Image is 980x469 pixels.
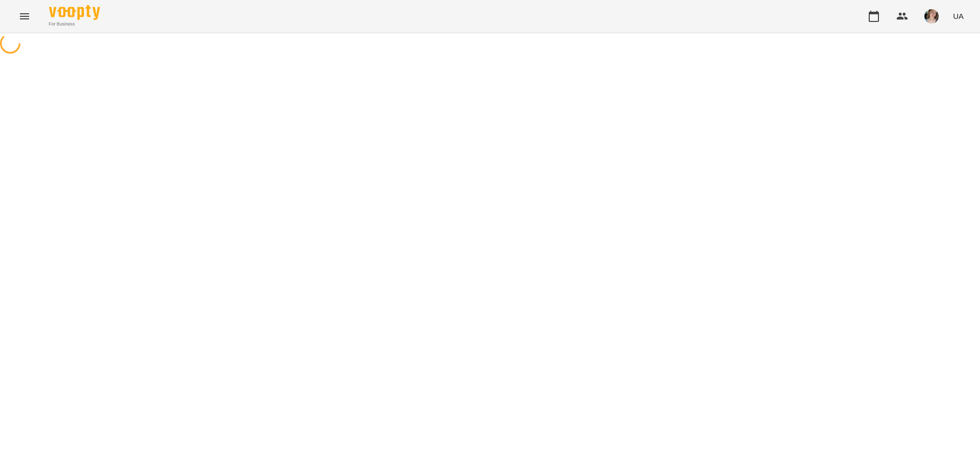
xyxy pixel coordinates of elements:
span: UA [953,11,964,21]
button: UA [949,7,968,26]
span: For Business [49,21,100,28]
button: Menu [12,4,37,29]
img: 6afb9eb6cc617cb6866001ac461bd93f.JPG [924,9,939,23]
img: Voopty Logo [49,5,100,20]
